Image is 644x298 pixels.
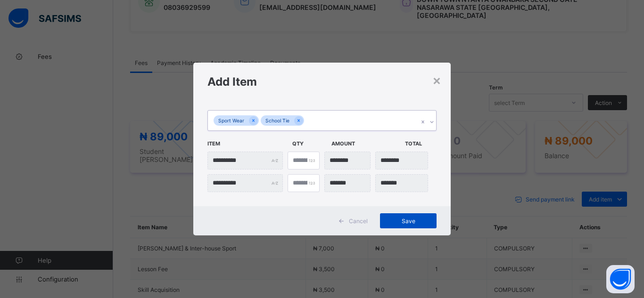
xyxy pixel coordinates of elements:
[349,217,368,225] span: Cancel
[207,75,437,89] h1: Add Item
[387,217,429,225] span: Save
[606,265,635,293] button: Open asap
[405,136,439,152] span: Total
[207,136,288,152] span: Item
[292,136,327,152] span: Qty
[432,72,441,88] div: ×
[331,136,400,152] span: Amount
[214,115,249,126] div: Sport Wear
[261,115,294,126] div: School Tie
